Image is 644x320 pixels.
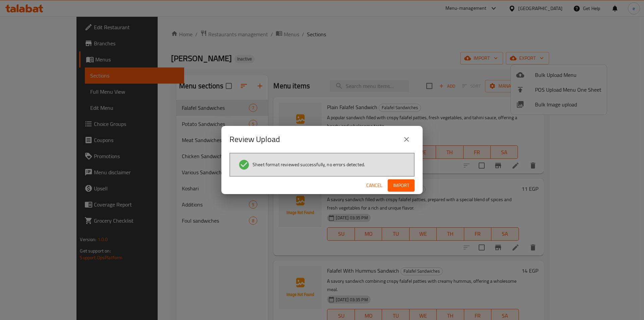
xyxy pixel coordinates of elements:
[229,134,280,145] h2: Review Upload
[253,161,365,168] span: Sheet format reviewed successfully, no errors detected.
[398,131,415,147] button: close
[366,181,382,190] span: Cancel
[388,179,415,192] button: Import
[364,179,385,192] button: Cancel
[393,181,409,190] span: Import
